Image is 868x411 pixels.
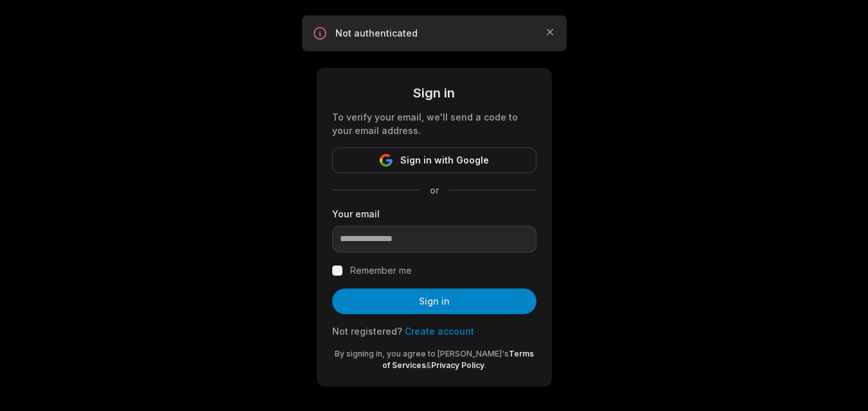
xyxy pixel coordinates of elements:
div: Sign in [332,83,536,103]
label: Your email [332,207,536,221]
button: Sign in with Google [332,147,536,173]
p: Not authenticated [335,27,533,40]
span: Sign in with Google [400,153,489,168]
span: or [420,183,449,197]
span: . [484,360,486,370]
span: Not registered? [332,326,402,337]
a: Terms of Services [382,349,534,370]
span: & [426,360,431,370]
div: To verify your email, we'll send a code to your email address. [332,110,536,137]
label: Remember me [350,263,412,278]
a: Privacy Policy [431,360,484,370]
button: Sign in [332,289,536,314]
span: By signing in, you agree to [PERSON_NAME]'s [335,349,509,358]
a: Create account [405,326,474,337]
